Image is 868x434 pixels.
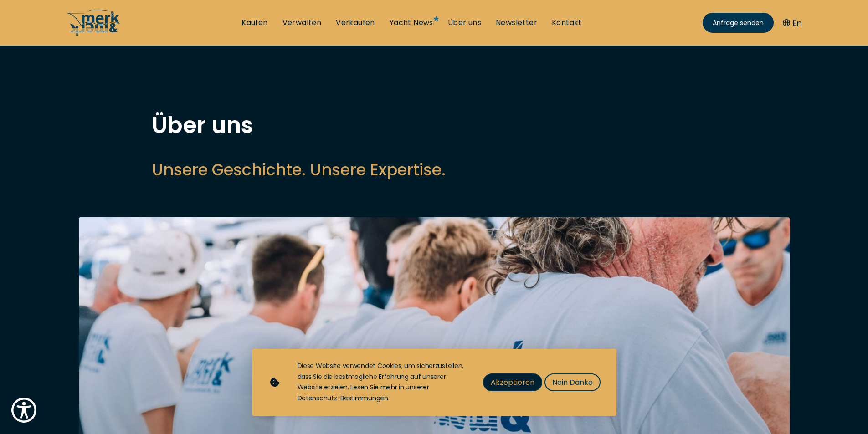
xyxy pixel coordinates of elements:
[336,18,375,28] a: Verkaufen
[241,18,267,28] a: Kaufen
[448,18,481,28] a: Über uns
[298,361,465,404] div: Diese Website verwendet Cookies, um sicherzustellen, dass Sie die bestmögliche Erfahrung auf unse...
[390,18,433,28] a: Yacht News
[9,395,39,425] button: Show Accessibility Preferences
[703,13,774,33] a: Anfrage senden
[552,377,593,388] span: Nein Danke
[282,18,322,28] a: Verwalten
[298,393,388,403] a: Datenschutz-Bestimmungen
[483,373,542,391] button: Akzeptieren
[496,18,537,28] a: Newsletter
[544,373,601,391] button: Nein Danke
[783,17,802,29] button: En
[552,18,582,28] a: Kontakt
[491,377,534,388] span: Akzeptieren
[152,158,717,181] h2: Unsere Geschichte. Unsere Expertise.
[152,114,717,137] h1: Über uns
[713,18,764,28] span: Anfrage senden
